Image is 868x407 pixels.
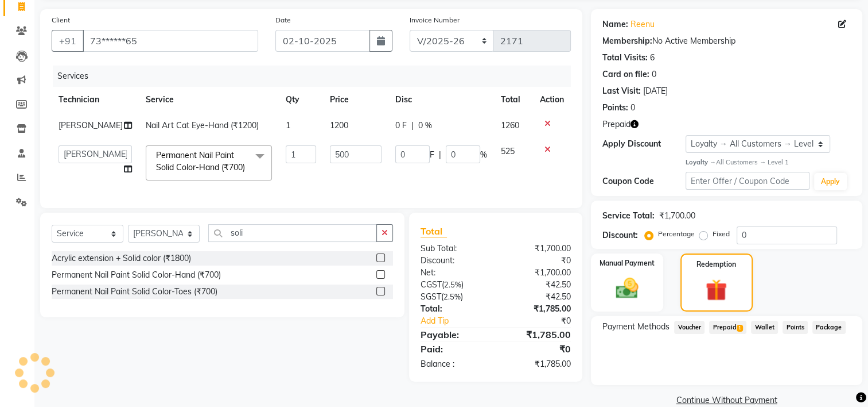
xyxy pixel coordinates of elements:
div: All Customers → Level 1 [686,158,851,167]
div: 6 [650,52,655,64]
button: Apply [814,173,847,190]
div: Acrylic extension + Solid color (₹1800) [52,252,191,264]
a: Reenu [630,18,655,30]
span: Prepaid [709,321,746,334]
span: F [430,149,434,161]
span: [PERSON_NAME] [59,120,123,130]
span: 1 [286,120,290,130]
label: Percentage [658,229,695,239]
th: Service [139,87,279,113]
span: Nail Art Cat Eye-Hand (₹1200) [146,120,259,130]
span: Permanent Nail Paint Solid Color-Hand (₹700) [156,150,245,172]
label: Client [52,15,70,25]
span: | [439,149,441,161]
span: SGST [421,291,441,302]
th: Price [323,87,388,113]
div: Apply Discount [602,138,685,150]
div: ₹1,785.00 [496,328,579,341]
span: 0 % [418,120,432,132]
div: 0 [630,102,635,114]
span: 0 F [395,120,407,132]
a: Add Tip [412,315,509,327]
a: x [245,162,250,172]
span: % [480,149,487,161]
input: Enter Offer / Coupon Code [686,172,809,190]
div: Net: [412,267,496,279]
div: No Active Membership [602,35,851,47]
div: Last Visit: [602,85,641,97]
div: Coupon Code [602,175,685,187]
div: Points: [602,102,628,114]
div: Balance : [412,358,496,370]
div: ₹1,700.00 [496,267,579,279]
div: ₹0 [496,255,579,267]
div: ₹42.50 [496,291,579,303]
span: Points [783,321,808,334]
span: Payment Methods [602,321,670,333]
div: Name: [602,18,628,30]
th: Qty [279,87,323,113]
span: Package [812,321,846,334]
div: Sub Total: [412,243,496,255]
div: Total: [412,303,496,315]
div: ₹1,785.00 [496,358,579,370]
th: Technician [52,87,139,113]
span: Voucher [674,321,704,334]
label: Redemption [696,259,736,270]
div: ( ) [412,279,496,291]
div: ₹42.50 [496,279,579,291]
div: 0 [652,68,656,80]
input: Search by Name/Mobile/Email/Code [83,30,258,52]
th: Total [494,87,534,113]
div: Payable: [412,328,496,341]
img: _gift.svg [699,277,734,304]
span: Total [421,225,447,237]
span: | [411,120,414,132]
div: Permanent Nail Paint Solid Color-Hand (₹700) [52,269,221,281]
label: Fixed [713,229,730,239]
span: 525 [501,146,515,156]
img: _cash.svg [609,275,645,302]
div: ( ) [412,291,496,303]
span: Prepaid [602,118,630,130]
a: Continue Without Payment [593,394,860,406]
div: Services [53,66,579,87]
span: 2.5% [444,280,461,289]
div: ₹1,700.00 [496,243,579,255]
strong: Loyalty → [686,158,716,166]
span: 1200 [330,120,348,130]
div: ₹1,785.00 [496,303,579,315]
label: Date [275,15,291,25]
span: Wallet [751,321,778,334]
div: Total Visits: [602,52,648,64]
button: +91 [52,30,84,52]
div: ₹0 [496,342,579,356]
div: Discount: [412,255,496,267]
span: CGST [421,279,442,290]
div: Membership: [602,35,652,47]
span: 1260 [501,120,519,130]
th: Action [533,87,571,113]
span: 2.5% [443,292,461,301]
div: Discount: [602,229,638,241]
div: [DATE] [643,85,668,97]
div: Paid: [412,342,496,356]
div: ₹1,700.00 [659,210,695,222]
th: Disc [388,87,494,113]
div: Permanent Nail Paint Solid Color-Toes (₹700) [52,286,217,298]
input: Search or Scan [208,224,377,242]
div: ₹0 [510,315,580,327]
div: Service Total: [602,210,655,222]
span: 1 [737,325,743,332]
label: Invoice Number [410,15,460,25]
label: Manual Payment [600,258,655,268]
div: Card on file: [602,68,649,80]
